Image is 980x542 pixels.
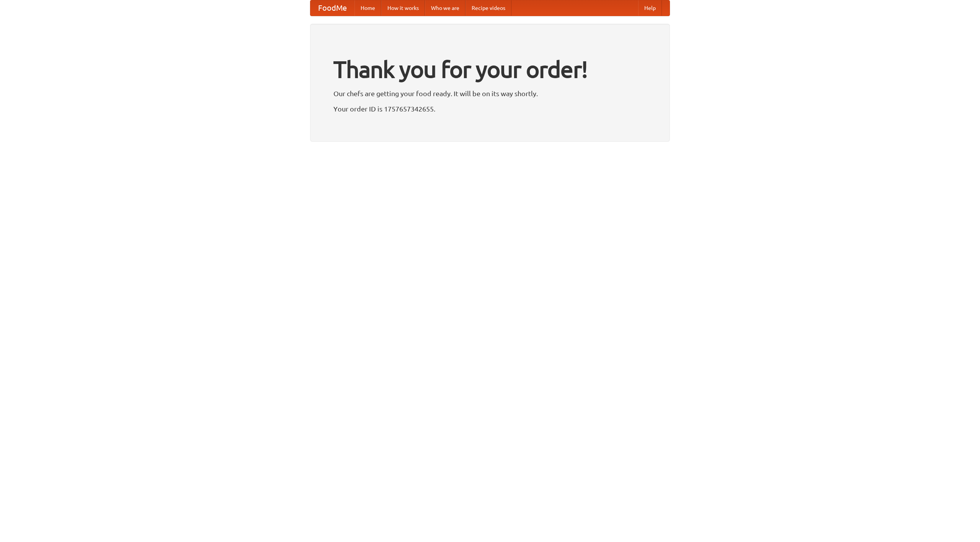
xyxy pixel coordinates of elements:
a: Who we are [425,0,465,16]
h1: Thank you for your order! [333,51,647,88]
a: Help [638,0,662,16]
a: Recipe videos [465,0,511,16]
a: How it works [381,0,425,16]
a: FoodMe [310,0,354,16]
p: Your order ID is 1757657342655. [333,103,647,115]
a: Home [354,0,381,16]
p: Our chefs are getting your food ready. It will be on its way shortly. [333,88,647,99]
